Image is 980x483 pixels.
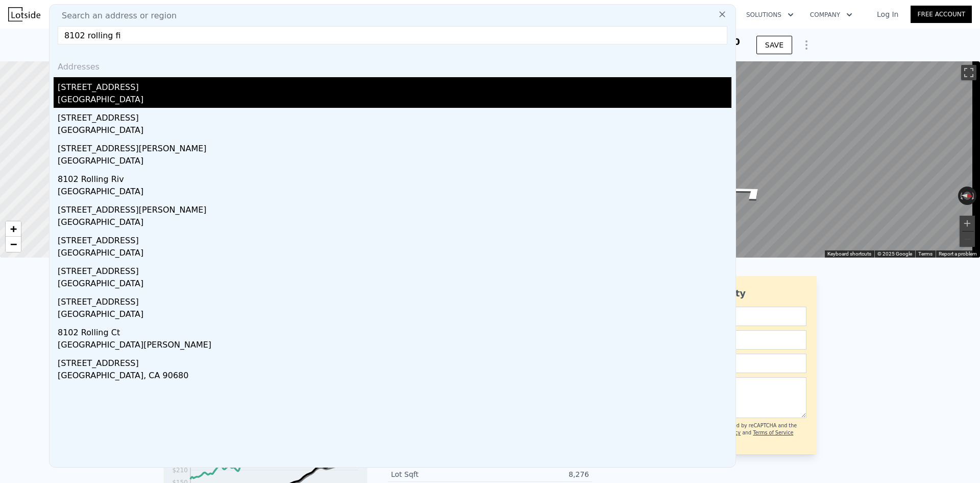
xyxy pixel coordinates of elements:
input: Enter an address, city, region, neighborhood or zip code [58,26,727,44]
div: [GEOGRAPHIC_DATA] [58,186,731,200]
div: [GEOGRAPHIC_DATA][PERSON_NAME] [58,339,731,353]
div: [GEOGRAPHIC_DATA], CA 90680 [58,370,731,384]
button: Reset the view [958,191,976,200]
button: Zoom out [960,232,975,247]
span: + [10,222,17,235]
button: Zoom in [960,216,975,231]
span: Search an address or region [54,10,177,22]
div: [GEOGRAPHIC_DATA] [58,94,731,108]
a: Zoom in [6,221,21,237]
div: [GEOGRAPHIC_DATA] [58,124,731,139]
a: Free Account [911,6,972,23]
a: Log In [865,9,911,19]
span: © 2025 Google [877,251,912,257]
button: SAVE [756,36,792,54]
a: Zoom out [6,237,21,252]
div: [STREET_ADDRESS][PERSON_NAME] [58,139,731,155]
div: [GEOGRAPHIC_DATA] [58,247,731,261]
div: [STREET_ADDRESS] [58,108,731,124]
button: Toggle fullscreen view [961,65,976,80]
button: Company [802,6,861,24]
button: Rotate counterclockwise [958,187,964,205]
button: Show Options [796,35,817,55]
button: Solutions [738,6,802,24]
span: − [10,238,17,250]
div: [STREET_ADDRESS][PERSON_NAME] [58,200,731,216]
div: [STREET_ADDRESS] [58,231,731,247]
div: [STREET_ADDRESS] [58,292,731,308]
div: 8,276 [490,469,589,479]
a: Terms (opens in new tab) [918,251,933,257]
tspan: $210 [172,467,188,474]
div: [GEOGRAPHIC_DATA] [58,278,731,292]
div: Addresses [54,53,731,77]
path: Go Northwest, McDonald Ave [711,179,786,205]
div: 8102 Rolling Riv [58,169,731,186]
a: Report a problem [939,251,977,257]
div: [GEOGRAPHIC_DATA] [58,155,731,169]
div: [GEOGRAPHIC_DATA] [58,308,731,323]
div: 8102 Rolling Ct [58,323,731,339]
div: [GEOGRAPHIC_DATA] [58,216,731,231]
img: Lotside [8,7,40,21]
div: Lot Sqft [391,469,490,479]
div: This site is protected by reCAPTCHA and the Google and apply. [689,422,806,444]
button: Keyboard shortcuts [827,250,871,258]
a: Terms of Service [753,430,793,435]
button: Rotate clockwise [971,187,977,205]
div: [STREET_ADDRESS] [58,261,731,278]
div: [STREET_ADDRESS] [58,353,731,370]
div: [STREET_ADDRESS] [58,77,731,94]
